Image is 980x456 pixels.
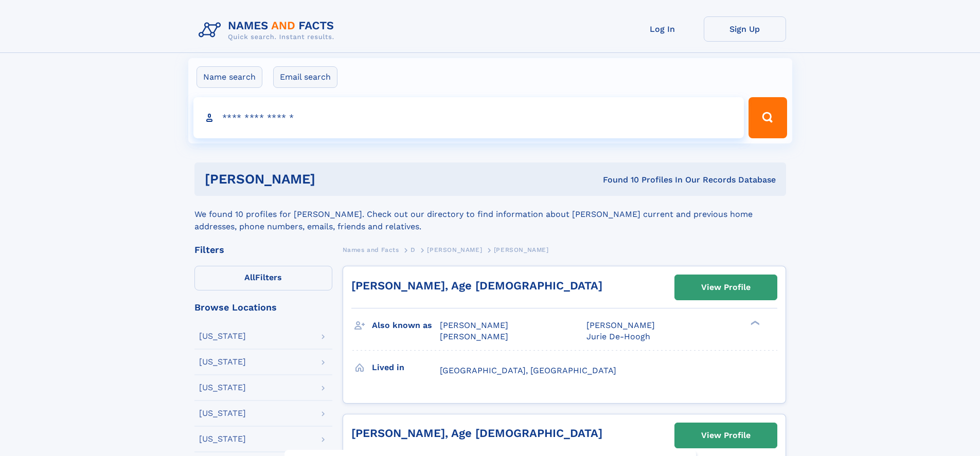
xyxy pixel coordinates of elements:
span: [PERSON_NAME] [440,320,508,330]
div: [US_STATE] [199,332,246,340]
a: Log In [621,16,704,42]
h1: [PERSON_NAME] [205,173,459,186]
a: View Profile [675,275,777,300]
a: Sign Up [704,16,786,42]
button: Search Button [749,97,787,138]
h3: Also known as [372,317,440,334]
h3: Lived in [372,359,440,376]
span: [GEOGRAPHIC_DATA], [GEOGRAPHIC_DATA] [440,366,616,375]
div: [US_STATE] [199,435,246,443]
div: Filters [194,245,332,254]
div: View Profile [701,424,751,447]
span: All [244,272,255,282]
input: search input [193,97,744,138]
div: [US_STATE] [199,358,246,366]
div: Found 10 Profiles In Our Records Database [459,174,776,186]
span: D [411,246,416,253]
a: D [411,243,416,256]
a: Names and Facts [343,243,399,256]
span: [PERSON_NAME] [440,332,508,341]
a: [PERSON_NAME] [427,243,482,256]
a: [PERSON_NAME], Age [DEMOGRAPHIC_DATA] [351,427,602,440]
a: View Profile [675,423,777,448]
span: [PERSON_NAME] [494,246,549,253]
div: ❯ [748,320,760,326]
div: [US_STATE] [199,409,246,417]
label: Filters [194,266,332,290]
div: We found 10 profiles for [PERSON_NAME]. Check out our directory to find information about [PERSON... [194,196,786,233]
div: [US_STATE] [199,384,246,392]
a: [PERSON_NAME], Age [DEMOGRAPHIC_DATA] [351,279,602,292]
div: View Profile [701,276,751,299]
label: Name search [197,66,262,88]
img: Logo Names and Facts [194,16,343,44]
label: Email search [273,66,337,88]
span: [PERSON_NAME] [427,246,482,253]
span: Jurie De-Hoogh [586,332,650,341]
div: Browse Locations [194,303,332,312]
span: [PERSON_NAME] [586,320,655,330]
